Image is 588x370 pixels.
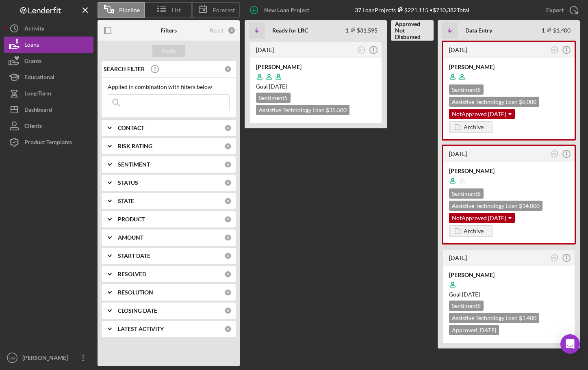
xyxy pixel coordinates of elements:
[552,152,556,155] text: NG
[104,66,145,72] b: SEARCH FILTER
[118,307,157,314] b: CLOSING DATE
[256,93,291,103] div: Sentiment 5
[224,197,232,205] div: 0
[161,45,176,57] div: Apply
[249,41,383,124] a: [DATE]MF[PERSON_NAME]Goal [DATE]Sentiment5Assistive Technology Loan $35,500
[9,356,15,360] text: KG
[256,46,274,53] time: 2025-09-11 04:11
[4,102,93,118] button: Dashboard
[118,326,164,332] b: LATEST ACTIVITY
[464,225,484,237] div: Archive
[4,85,93,102] button: Long-Term
[449,167,568,175] div: [PERSON_NAME]
[449,225,493,237] button: Archive
[272,27,308,34] b: Ready for LRC
[264,2,309,18] div: New Loan Project
[4,53,93,69] button: Grants
[449,201,542,211] div: Assistive Technology Loan $14,000
[449,84,484,95] div: Sentiment 5
[224,143,232,150] div: 0
[552,256,556,259] text: NG
[449,150,467,157] time: 2025-09-10 00:35
[538,2,584,18] button: Export
[224,161,232,168] div: 0
[118,234,143,241] b: AMOUNT
[228,26,236,35] div: 0
[224,325,232,333] div: 0
[449,325,499,335] div: Approved [DATE]
[4,350,93,366] button: KG[PERSON_NAME]
[118,143,152,149] b: RISK RATING
[24,20,44,39] div: Activity
[118,161,150,168] b: SENTIMENT
[449,109,515,119] div: NotApproved [DATE]
[24,134,72,152] div: Product Templates
[24,102,52,120] div: Dashboard
[542,27,571,34] div: 1 $1,400
[108,84,230,90] div: Applied in combination with filters below
[462,291,480,298] time: 10/08/2025
[449,121,493,133] button: Archive
[118,216,145,223] b: PRODUCT
[4,118,93,134] button: Clients
[210,27,223,34] div: Reset
[356,45,367,56] button: MF
[118,180,138,186] b: STATUS
[172,7,181,13] span: List
[118,289,153,296] b: RESOLUTION
[161,27,177,34] b: Filters
[449,291,480,298] span: Goal
[549,253,560,264] button: NG
[224,65,232,73] div: 0
[224,289,232,296] div: 0
[256,83,287,90] span: Goal
[449,271,568,279] div: [PERSON_NAME]
[256,63,375,71] div: [PERSON_NAME]
[119,7,140,13] span: Pipeline
[244,2,317,18] button: New Loan Project
[118,125,144,131] b: CONTACT
[4,69,93,85] button: Educational
[442,41,576,141] a: [DATE]NG[PERSON_NAME]Sentiment5Assistive Technology Loan $6,000NotApproved [DATE]Archive
[326,106,347,113] span: $35,500
[465,27,492,34] b: Data Entry
[449,213,515,223] div: NotApproved [DATE]
[345,27,378,34] div: 1 $31,595
[449,188,484,199] div: Sentiment 5
[395,21,430,40] b: Approved Not Disbursed
[549,45,560,56] button: NG
[24,37,39,55] div: Loans
[24,118,42,136] div: Clients
[549,149,560,160] button: NG
[224,216,232,223] div: 0
[4,134,93,150] button: Product Templates
[449,313,539,323] div: Assistive Technology Loan $1,400
[118,271,146,277] b: RESOLVED
[224,307,232,314] div: 0
[224,252,232,260] div: 0
[449,254,467,261] time: 2025-09-09 22:42
[4,20,93,37] button: Activity
[256,105,349,115] div: Assistive Technology Loan
[224,179,232,186] div: 0
[213,7,235,13] span: Forecast
[152,45,185,57] button: Apply
[118,198,134,204] b: STATE
[449,97,539,107] div: Assistive Technology Loan $6,000
[546,2,564,18] div: Export
[449,63,568,71] div: [PERSON_NAME]
[24,85,51,104] div: Long-Term
[224,270,232,278] div: 0
[449,301,484,311] div: Sentiment 5
[442,145,576,245] a: [DATE]NG[PERSON_NAME]Sentiment5Assistive Technology Loan $14,000NotApproved [DATE]Archive
[20,350,73,368] div: [PERSON_NAME]
[396,6,428,13] div: $221,115
[4,37,93,53] a: Loans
